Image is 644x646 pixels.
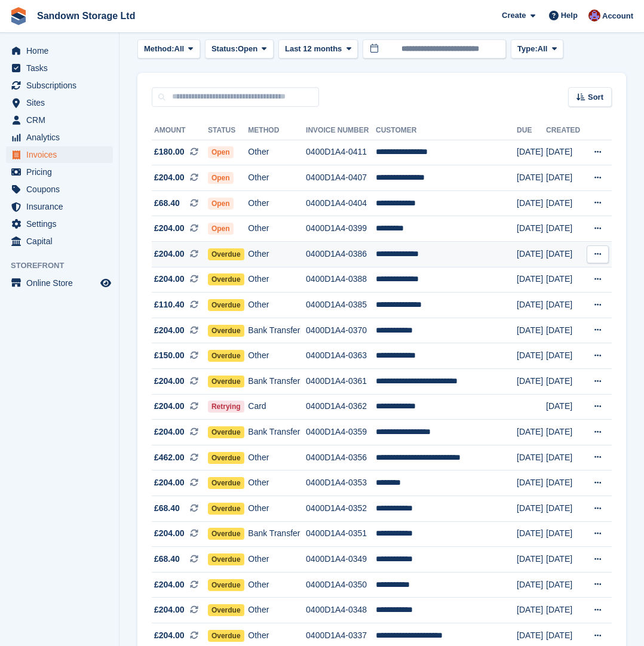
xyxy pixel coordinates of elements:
[152,121,208,140] th: Amount
[208,604,244,616] span: Overdue
[517,369,546,395] td: [DATE]
[306,343,376,369] td: 0400D1A4-0363
[248,445,306,470] td: Other
[306,121,376,140] th: Invoice Number
[6,164,113,180] a: menu
[26,233,98,250] span: Capital
[248,470,306,496] td: Other
[154,299,185,311] span: £110.40
[588,91,603,103] span: Sort
[517,572,546,598] td: [DATE]
[306,445,376,470] td: 0400D1A4-0356
[154,171,185,184] span: £204.00
[517,598,546,623] td: [DATE]
[546,293,584,318] td: [DATE]
[248,496,306,522] td: Other
[546,496,584,522] td: [DATE]
[154,426,185,438] span: £204.00
[517,343,546,369] td: [DATE]
[517,267,546,293] td: [DATE]
[6,146,113,163] a: menu
[154,604,185,616] span: £204.00
[154,349,185,362] span: £150.00
[306,470,376,496] td: 0400D1A4-0353
[306,216,376,242] td: 0400D1A4-0399
[517,190,546,216] td: [DATE]
[546,521,584,547] td: [DATE]
[154,629,185,642] span: £204.00
[306,165,376,191] td: 0400D1A4-0407
[248,318,306,343] td: Bank Transfer
[546,547,584,573] td: [DATE]
[26,42,98,59] span: Home
[248,121,306,140] th: Method
[306,318,376,343] td: 0400D1A4-0370
[154,476,185,489] span: £204.00
[208,273,244,285] span: Overdue
[208,401,244,413] span: Retrying
[26,94,98,111] span: Sites
[248,267,306,293] td: Other
[517,547,546,573] td: [DATE]
[26,198,98,215] span: Insurance
[306,267,376,293] td: 0400D1A4-0388
[154,579,185,591] span: £204.00
[376,121,517,140] th: Customer
[26,112,98,128] span: CRM
[306,394,376,420] td: 0400D1A4-0362
[517,318,546,343] td: [DATE]
[154,451,185,464] span: £462.00
[517,521,546,547] td: [DATE]
[26,164,98,180] span: Pricing
[248,547,306,573] td: Other
[546,343,584,369] td: [DATE]
[517,293,546,318] td: [DATE]
[546,598,584,623] td: [DATE]
[546,445,584,470] td: [DATE]
[154,502,180,515] span: £68.40
[154,324,185,337] span: £204.00
[154,273,185,285] span: £204.00
[154,400,185,413] span: £204.00
[154,197,180,210] span: £68.40
[546,140,584,165] td: [DATE]
[26,275,98,291] span: Online Store
[208,503,244,515] span: Overdue
[517,496,546,522] td: [DATE]
[208,299,244,311] span: Overdue
[517,420,546,445] td: [DATE]
[248,572,306,598] td: Other
[6,198,113,215] a: menu
[10,7,27,25] img: stora-icon-8386f47178a22dfd0bd8f6a31ec36ba5ce8667c1dd55bd0f319d3a0aa187defe.svg
[211,43,238,55] span: Status:
[6,77,113,94] a: menu
[602,10,633,22] span: Account
[588,10,600,21] img: Chloe Lovelock-Brown
[517,121,546,140] th: Due
[278,39,358,59] button: Last 12 months
[208,579,244,591] span: Overdue
[248,369,306,395] td: Bank Transfer
[208,172,234,184] span: Open
[208,248,244,260] span: Overdue
[6,129,113,146] a: menu
[6,233,113,250] a: menu
[285,43,342,55] span: Last 12 months
[6,60,113,76] a: menu
[546,420,584,445] td: [DATE]
[306,140,376,165] td: 0400D1A4-0411
[208,477,244,489] span: Overdue
[511,39,563,59] button: Type: All
[174,43,185,55] span: All
[26,216,98,232] span: Settings
[205,39,274,59] button: Status: Open
[208,325,244,337] span: Overdue
[546,190,584,216] td: [DATE]
[6,94,113,111] a: menu
[538,43,548,55] span: All
[546,318,584,343] td: [DATE]
[144,43,174,55] span: Method:
[306,496,376,522] td: 0400D1A4-0352
[26,60,98,76] span: Tasks
[248,216,306,242] td: Other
